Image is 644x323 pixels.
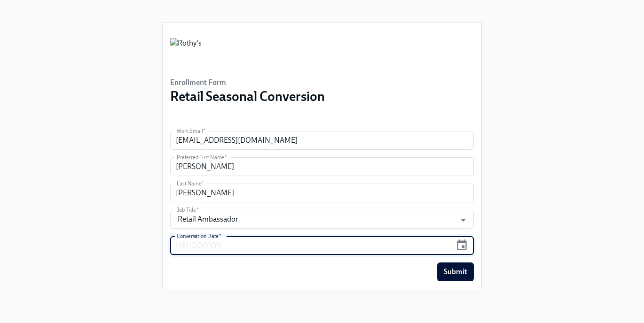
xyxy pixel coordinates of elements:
[170,236,452,255] input: MM/DD/YYYY
[444,267,467,277] span: Submit
[170,38,202,66] img: Rothy's
[456,213,471,227] button: Open
[437,262,474,281] button: Submit
[170,88,325,105] h3: Retail Seasonal Conversion
[170,77,325,88] h6: Enrollment Form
